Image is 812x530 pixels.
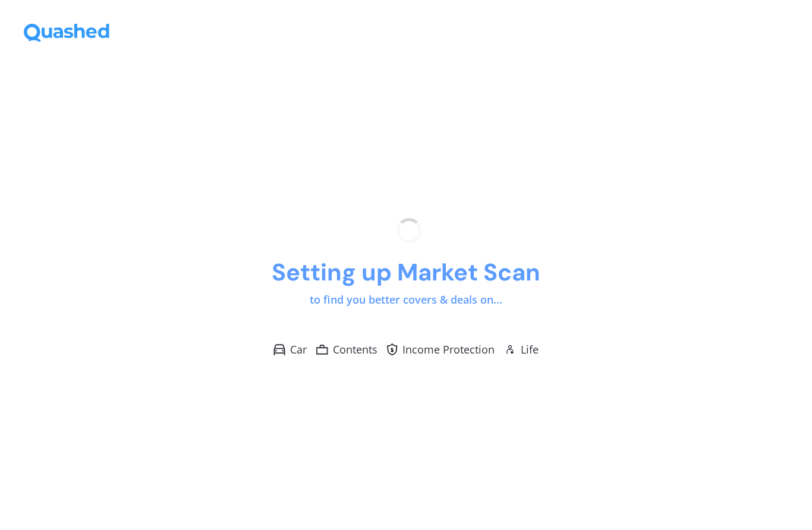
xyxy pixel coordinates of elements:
h1: Setting up Market Scan [272,257,540,288]
span: Income Protection [402,342,495,357]
img: Car [273,344,285,355]
img: Life [504,343,516,355]
span: Contents [333,342,377,357]
span: Life [521,342,539,357]
span: Car [290,342,307,357]
img: Contents [316,345,328,354]
img: Income Protection [387,343,398,355]
p: to find you better covers & deals on... [310,292,502,308]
